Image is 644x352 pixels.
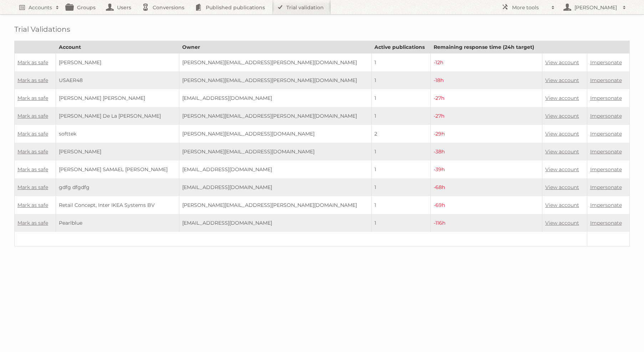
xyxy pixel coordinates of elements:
th: Active publications [372,41,430,53]
td: [PERSON_NAME][EMAIL_ADDRESS][PERSON_NAME][DOMAIN_NAME] [179,71,371,89]
td: Retail Concept, Inter IKEA Systems BV [56,196,179,214]
a: View account [545,95,579,101]
span: -69h [434,202,445,208]
span: -12h [434,59,443,66]
a: View account [545,59,579,66]
a: View account [545,202,579,208]
a: Mark as safe [17,77,48,83]
td: [PERSON_NAME][EMAIL_ADDRESS][DOMAIN_NAME] [179,143,371,160]
a: Mark as safe [17,166,48,173]
td: [EMAIL_ADDRESS][DOMAIN_NAME] [179,214,371,232]
span: -39h [434,166,445,173]
a: Impersonate [590,77,622,83]
a: View account [545,184,579,190]
a: View account [545,131,579,137]
td: [PERSON_NAME] [56,53,179,72]
td: Pearlblue [56,214,179,232]
a: Impersonate [590,166,622,173]
h1: Trial Validations [14,25,630,34]
td: 1 [372,160,430,178]
a: Impersonate [590,184,622,190]
a: Impersonate [590,113,622,119]
th: Account [56,41,179,53]
a: Impersonate [590,95,622,101]
span: -27h [434,95,444,101]
td: [EMAIL_ADDRESS][DOMAIN_NAME] [179,89,371,107]
td: 1 [372,143,430,160]
a: Impersonate [590,131,622,137]
a: Impersonate [590,59,622,66]
td: 1 [372,71,430,89]
td: [PERSON_NAME] [56,143,179,160]
a: Mark as safe [17,131,48,137]
td: 1 [372,214,430,232]
span: -27h [434,113,444,119]
td: [PERSON_NAME] SAMAEL [PERSON_NAME] [56,160,179,178]
span: -116h [434,220,445,226]
th: Owner [179,41,371,53]
a: Mark as safe [17,59,48,66]
td: USAER48 [56,71,179,89]
a: Impersonate [590,148,622,155]
td: 1 [372,89,430,107]
a: View account [545,220,579,226]
th: Remaining response time (24h target) [430,41,542,53]
h2: Accounts [29,4,52,11]
td: [PERSON_NAME] De La [PERSON_NAME] [56,107,179,125]
h2: More tools [512,4,548,11]
td: 1 [372,196,430,214]
a: Mark as safe [17,184,48,190]
td: 2 [372,125,430,143]
a: Mark as safe [17,113,48,119]
td: 1 [372,178,430,196]
a: View account [545,77,579,83]
a: Impersonate [590,202,622,208]
a: View account [545,113,579,119]
a: Impersonate [590,220,622,226]
span: -29h [434,131,445,137]
a: Mark as safe [17,220,48,226]
td: [EMAIL_ADDRESS][DOMAIN_NAME] [179,178,371,196]
td: 1 [372,53,430,72]
a: Mark as safe [17,202,48,208]
td: [PERSON_NAME][EMAIL_ADDRESS][PERSON_NAME][DOMAIN_NAME] [179,107,371,125]
td: [PERSON_NAME] [PERSON_NAME] [56,89,179,107]
span: -38h [434,148,445,155]
td: softtek [56,125,179,143]
a: Mark as safe [17,95,48,101]
h2: [PERSON_NAME] [573,4,619,11]
span: -18h [434,77,444,83]
td: [PERSON_NAME][EMAIL_ADDRESS][PERSON_NAME][DOMAIN_NAME] [179,196,371,214]
td: [EMAIL_ADDRESS][DOMAIN_NAME] [179,160,371,178]
a: View account [545,166,579,173]
td: [PERSON_NAME][EMAIL_ADDRESS][DOMAIN_NAME] [179,125,371,143]
td: 1 [372,107,430,125]
a: Mark as safe [17,148,48,155]
a: View account [545,148,579,155]
span: -68h [434,184,445,190]
td: gdfg dfgdfg [56,178,179,196]
td: [PERSON_NAME][EMAIL_ADDRESS][PERSON_NAME][DOMAIN_NAME] [179,53,371,72]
